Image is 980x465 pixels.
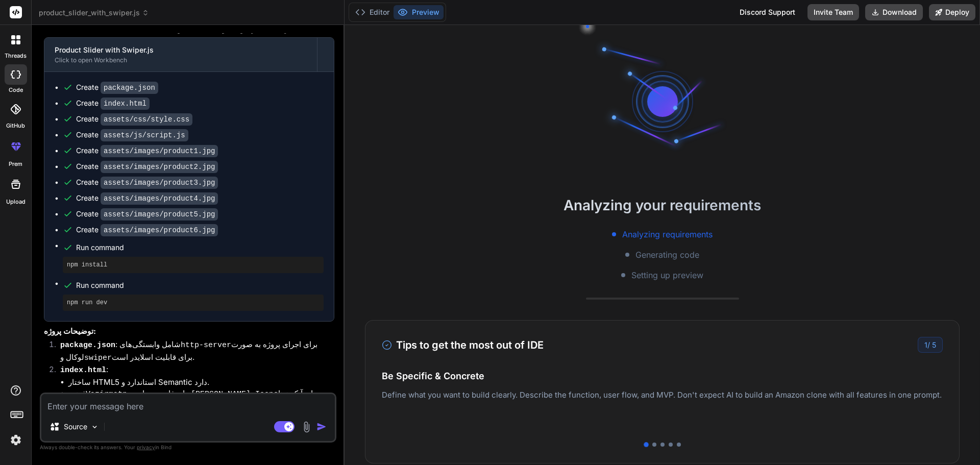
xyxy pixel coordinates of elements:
li: : شامل وابستگی‌های برای اجرای پروژه به صورت لوکال و برای قابلیت اسلایدر است. [52,339,334,364]
pre: npm install [67,261,320,269]
code: Vazirmatn [86,390,127,399]
code: http-server [181,341,231,350]
label: GitHub [6,121,25,130]
code: assets/css/style.css [101,113,192,126]
button: Deploy [929,4,975,20]
div: Create [76,177,218,188]
div: Create [76,114,192,125]
span: Generating code [635,249,699,261]
code: assets/images/product4.jpg [101,192,218,205]
label: threads [5,52,27,60]
h4: Be Specific & Concrete [382,369,943,383]
code: package.json [60,341,115,350]
div: Product Slider with Swiper.js [55,45,307,55]
span: Setting up preview [631,269,703,281]
strong: توضیحات پروژه: [44,326,96,336]
img: icon [316,422,327,432]
code: swiper [84,354,112,362]
div: Create [76,161,218,172]
span: Run command [76,280,324,290]
code: assets/images/product2.jpg [101,161,218,173]
button: Editor [351,5,394,19]
button: Download [865,4,923,20]
span: Run command [76,242,324,253]
code: package.json [101,82,158,94]
div: Create [76,98,150,109]
label: prem [9,160,22,168]
pre: npm run dev [67,299,320,307]
span: product_slider_with_swiper.js [39,8,149,18]
div: Create [76,209,218,219]
div: Create [76,193,218,204]
li: ساختار HTML5 استاندارد و Semantic دارد. [68,377,334,388]
p: Always double-check its answers. Your in Bind [40,443,336,452]
button: Invite Team [807,4,859,20]
button: Preview [394,5,444,19]
label: code [9,86,23,94]
code: [PERSON_NAME] Icons [191,390,278,399]
div: Create [76,82,158,93]
h3: Tips to get the most out of IDE [382,337,544,353]
label: Upload [6,198,26,206]
div: Create [76,145,218,156]
img: Pick Models [90,423,99,431]
div: Click to open Workbench [55,56,307,64]
code: assets/images/product3.jpg [101,177,218,189]
div: Create [76,225,218,235]
div: / [918,337,943,353]
h2: Analyzing your requirements [345,194,980,216]
div: Create [76,130,188,140]
img: settings [7,431,24,449]
code: index.html [60,366,106,375]
div: Discord Support [733,4,801,20]
code: assets/images/product1.jpg [101,145,218,157]
p: Source [64,422,87,432]
span: 5 [932,340,936,349]
span: privacy [137,444,155,450]
span: Analyzing requirements [622,228,713,240]
code: assets/images/product5.jpg [101,208,218,221]
li: فونت برای فارسی‌سازی و برای آیکون‌ها اضافه شده است. [68,388,334,412]
code: index.html [101,97,150,110]
code: assets/images/product6.jpg [101,224,218,236]
span: 1 [924,340,927,349]
img: attachment [301,421,312,433]
code: assets/js/script.js [101,129,188,141]
button: Product Slider with Swiper.jsClick to open Workbench [44,38,317,71]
